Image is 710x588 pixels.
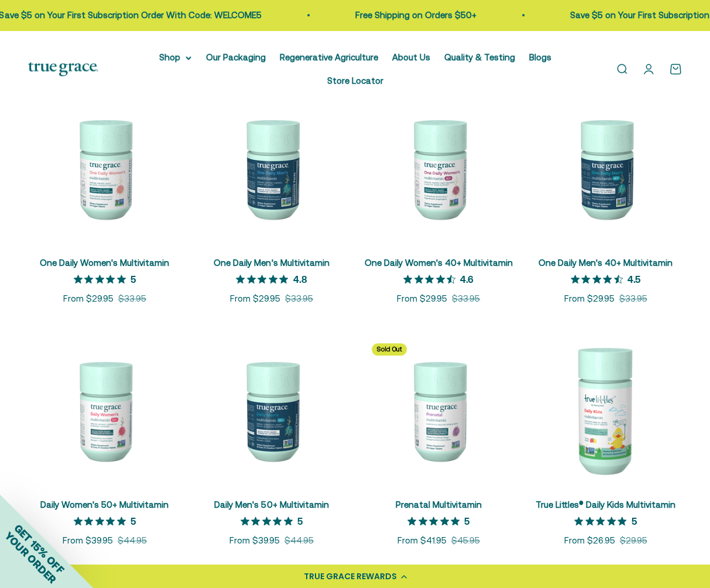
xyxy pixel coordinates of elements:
[236,271,293,288] span: 4.8 out 5 stars rating in total 6 reviews
[304,570,397,583] div: TRUE GRACE REWARDS
[362,92,515,245] img: Daily Multivitamin for Immune Support, Energy, Daily Balance, and Healthy Bone Support* Vitamin A...
[195,334,348,487] img: Daily Men's 50+ Multivitamin
[74,513,131,529] span: 5 out 5 stars rating in total 12 reviews
[293,273,307,285] p: 4.8
[564,534,615,548] sale-price: From $26.95
[464,515,469,527] p: 5
[529,52,551,62] a: Blogs
[74,271,131,288] span: 5 out 5 stars rating in total 11 reviews
[297,515,303,527] p: 5
[229,534,280,548] sale-price: From $39.95
[214,500,328,510] a: Daily Men's 50+ Multivitamin
[28,92,181,245] img: We select ingredients that play a concrete role in true health, and we include them at effective ...
[444,52,515,62] a: Quality & Testing
[205,52,265,62] a: Our Packaging
[12,521,66,576] span: GET 15% OFF
[574,513,631,529] span: 5 out 5 stars rating in total 5 reviews
[285,292,313,306] compare-at-price: $33.95
[159,50,191,64] summary: Shop
[536,500,675,510] a: True Littles® Daily Kids Multivitamin
[279,52,378,62] a: Regenerative Agriculture
[452,292,480,306] compare-at-price: $33.95
[397,292,447,306] sale-price: From $29.95
[564,292,614,306] sale-price: From $29.95
[214,258,329,268] a: One Daily Men's Multivitamin
[407,513,464,529] span: 5 out 5 stars rating in total 3 reviews
[28,334,181,487] img: Daily Multivitamin for Energy, Longevity, Heart Health, & Memory Support* L-ergothioneine to supp...
[230,292,280,306] sale-price: From $29.95
[619,534,647,548] compare-at-price: $29.95
[392,52,430,62] a: About Us
[63,292,114,306] sale-price: From $29.95
[327,76,383,86] a: Store Locator
[571,271,627,288] span: 4.5 out 5 stars rating in total 4 reviews
[365,258,513,268] a: One Daily Women's 40+ Multivitamin
[362,334,515,487] img: Daily Multivitamin to Support a Healthy Mom & Baby* For women during pre-conception, pregnancy, a...
[40,258,169,268] a: One Daily Women's Multivitamin
[131,273,136,285] p: 5
[627,273,640,285] p: 4.5
[284,534,314,548] compare-at-price: $44.95
[529,334,682,487] img: True Littles® Daily Kids Multivitamin
[118,292,146,306] compare-at-price: $33.95
[631,515,636,527] p: 5
[396,500,482,510] a: Prenatal Multivitamin
[397,534,447,548] sale-price: From $41.95
[195,92,348,245] img: One Daily Men's Multivitamin
[131,515,136,527] p: 5
[538,258,673,268] a: One Daily Men's 40+ Multivitamin
[529,92,682,245] img: One Daily Men's 40+ Multivitamin
[619,292,647,306] compare-at-price: $33.95
[2,529,59,586] span: YOUR ORDER
[354,10,475,20] a: Free Shipping on Orders $50+
[403,271,460,288] span: 4.6 out 5 stars rating in total 25 reviews
[451,534,480,548] compare-at-price: $45.95
[241,513,297,529] span: 5 out 5 stars rating in total 3 reviews
[40,500,169,510] a: Daily Women's 50+ Multivitamin
[460,273,474,285] p: 4.6
[118,534,147,548] compare-at-price: $44.95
